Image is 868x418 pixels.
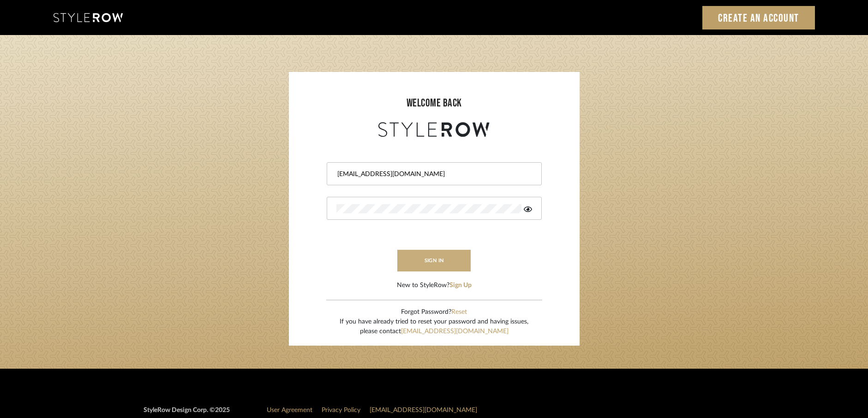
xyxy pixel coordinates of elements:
div: If you have already tried to reset your password and having issues, please contact [340,317,528,336]
button: sign in [397,250,471,271]
div: Forgot Password? [340,307,528,317]
input: Email Address [336,170,530,179]
a: [EMAIL_ADDRESS][DOMAIN_NAME] [370,407,477,413]
button: Sign Up [449,281,472,290]
a: User Agreement [267,407,312,413]
a: Create an Account [702,6,815,29]
a: Privacy Policy [322,407,360,413]
div: New to StyleRow? [397,281,472,290]
div: welcome back [298,95,570,112]
button: Reset [451,307,467,317]
a: [EMAIL_ADDRESS][DOMAIN_NAME] [401,328,509,335]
